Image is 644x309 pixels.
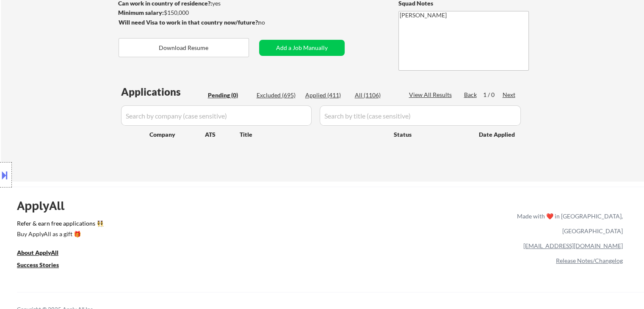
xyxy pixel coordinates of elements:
[305,91,348,99] div: Applied (411)
[118,9,164,16] strong: Minimum salary:
[257,91,299,99] div: Excluded (695)
[240,130,386,139] div: Title
[523,242,623,249] a: [EMAIL_ADDRESS][DOMAIN_NAME]
[121,105,312,126] input: Search by company (case sensitive)
[394,127,467,142] div: Status
[320,105,521,126] input: Search by title (case sensitive)
[514,209,623,238] div: Made with ❤️ in [GEOGRAPHIC_DATA], [GEOGRAPHIC_DATA]
[258,18,282,27] div: no
[149,130,205,139] div: Company
[118,8,259,17] div: $150,000
[17,221,340,229] a: Refer & earn free applications 👯‍♀️
[121,87,205,97] div: Applications
[556,257,623,264] a: Release Notes/Changelog
[355,91,397,99] div: All (1106)
[483,91,503,99] div: 1 / 0
[119,38,249,57] button: Download Resume
[205,130,240,139] div: ATS
[503,91,516,99] div: Next
[479,130,516,139] div: Date Applied
[409,91,454,99] div: View All Results
[259,40,345,56] button: Add a Job Manually
[208,91,250,99] div: Pending (0)
[119,19,260,26] strong: Will need Visa to work in that country now/future?:
[464,91,478,99] div: Back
